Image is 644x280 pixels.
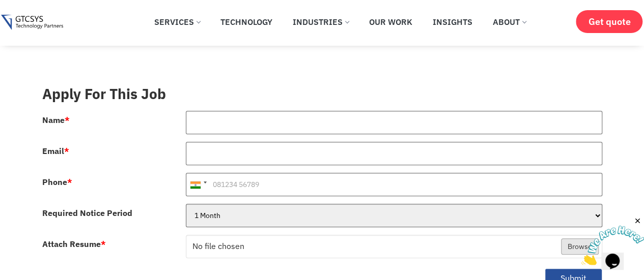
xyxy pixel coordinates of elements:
a: Services [147,11,208,33]
a: Get quote [576,10,642,33]
span: Get quote [588,16,630,27]
a: Technology [213,11,280,33]
label: Required Notice Period [42,209,132,217]
label: Email [42,147,69,155]
label: Attach Resume [42,240,106,248]
a: Our Work [361,11,420,33]
label: Phone [42,178,72,186]
a: Industries [285,11,356,33]
iframe: chat widget [581,216,644,265]
h3: Apply For This Job [42,85,602,103]
img: Gtcsys logo [1,15,63,30]
a: About [485,11,534,33]
label: Name [42,116,70,124]
div: India (भारत): +91 [186,173,210,196]
input: 081234 56789 [186,173,602,196]
a: Insights [425,11,480,33]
